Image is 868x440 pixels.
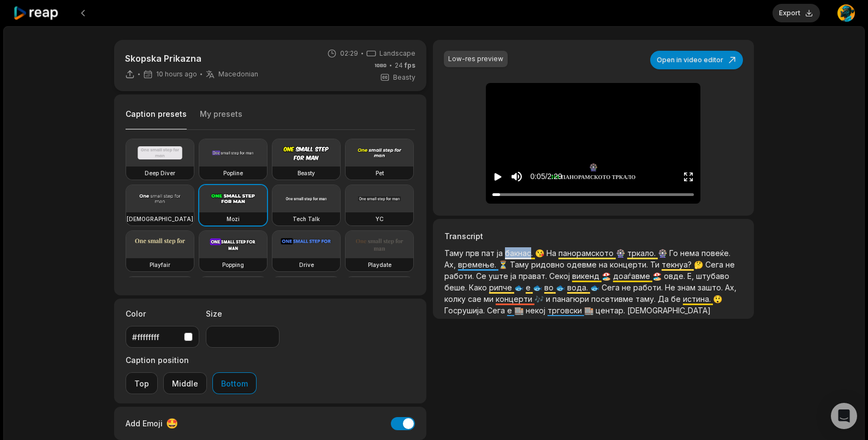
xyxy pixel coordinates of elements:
[444,260,458,269] span: Ах,
[549,271,572,281] span: Секој
[405,61,415,69] span: fps
[567,283,590,292] span: вода.
[379,49,415,58] span: Landscape
[705,260,726,269] span: Сега
[444,294,468,304] span: колку
[772,4,820,22] button: Export
[683,294,713,304] span: истина.
[212,372,257,394] button: Bottom
[166,416,178,431] span: 🤩
[368,260,391,269] h3: Playdate
[726,260,735,269] span: не
[376,215,384,223] h3: YC
[572,271,602,281] span: викенд
[444,306,487,315] span: Госрушија.
[476,271,489,281] span: Се
[622,283,633,292] span: не
[567,260,599,269] span: одевме
[671,294,683,304] span: бе
[492,167,503,187] button: Play video
[831,403,857,429] div: Open Intercom Messenger
[299,260,314,269] h3: Drive
[627,306,711,315] span: [DEMOGRAPHIC_DATA]
[145,169,175,177] h3: Deep Diver
[687,271,696,281] span: Е,
[552,294,591,304] span: панагюри
[126,326,199,348] button: #ffffffff
[489,271,510,281] span: уште
[468,294,484,304] span: сае
[658,294,671,304] span: Да
[698,283,725,292] span: зашто.
[163,372,207,394] button: Middle
[496,294,534,304] span: концерти
[680,248,701,258] span: нема
[613,271,652,281] span: доаѓавме
[546,248,558,258] span: На
[206,308,280,319] label: Size
[497,248,505,258] span: ја
[340,49,358,58] span: 02:29
[599,260,610,269] span: на
[725,283,736,292] span: Ах,
[125,52,258,65] p: Skopska Prikazna
[487,306,507,315] span: Сега
[650,260,662,269] span: Ти
[530,171,562,182] div: 0:05 / 2:29
[126,308,199,319] label: Color
[126,109,187,130] button: Caption presets
[544,283,556,292] span: во
[150,260,170,269] h3: Playfair
[127,215,193,223] h3: [DEMOGRAPHIC_DATA]
[466,248,481,258] span: прв
[132,331,180,343] div: #ffffffff
[298,169,315,177] h3: Beasty
[126,354,257,366] label: Caption position
[664,271,687,281] span: овде.
[484,294,496,304] span: ми
[526,306,548,315] span: некој
[669,248,680,258] span: Го
[510,170,524,183] button: Mute sound
[481,248,497,258] span: пат
[444,248,466,258] span: Таму
[376,169,384,177] h3: Pet
[505,248,535,258] span: бакнас.
[546,294,552,304] span: и
[610,260,650,269] span: концерти.
[510,271,519,281] span: ја
[591,294,635,304] span: посетивме
[510,260,531,269] span: Таму
[156,70,197,79] span: 10 hours ago
[222,260,244,269] h3: Popping
[489,283,514,292] span: рипче
[596,306,627,315] span: центар.
[200,109,242,129] button: My presets
[602,283,622,292] span: Сега
[531,260,567,269] span: ридовно
[444,283,469,292] span: беше.
[126,418,163,429] span: Add Emoji
[507,306,514,315] span: е
[519,271,549,281] span: прават.
[126,372,158,394] button: Top
[526,283,533,292] span: е
[696,271,729,281] span: штубаво
[393,73,415,82] span: Beasty
[662,260,694,269] span: текнуа?
[395,61,415,70] span: 24
[227,215,240,223] h3: Mozi
[293,215,320,223] h3: Tech Talk
[444,247,742,316] p: 😘 🎡 🎡 ⏳ 🤔 🏖️ 🏖️ 🐟 🐟 🐟 🐟 🎶 😲 🏬 🏬 😊 😊 🌬️ 🌬️ 😣 😣 👵 ⏰
[683,167,694,187] button: Enter Fullscreen
[448,54,503,64] div: Low-res preview
[444,230,742,242] h3: Transcript
[677,283,698,292] span: знам
[218,70,258,79] span: Macedonian
[458,260,498,269] span: времење.
[633,283,665,292] span: работи.
[469,283,489,292] span: Како
[558,248,616,258] span: панорамското
[650,51,743,69] button: Open in video editor
[701,248,730,258] span: повеќе.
